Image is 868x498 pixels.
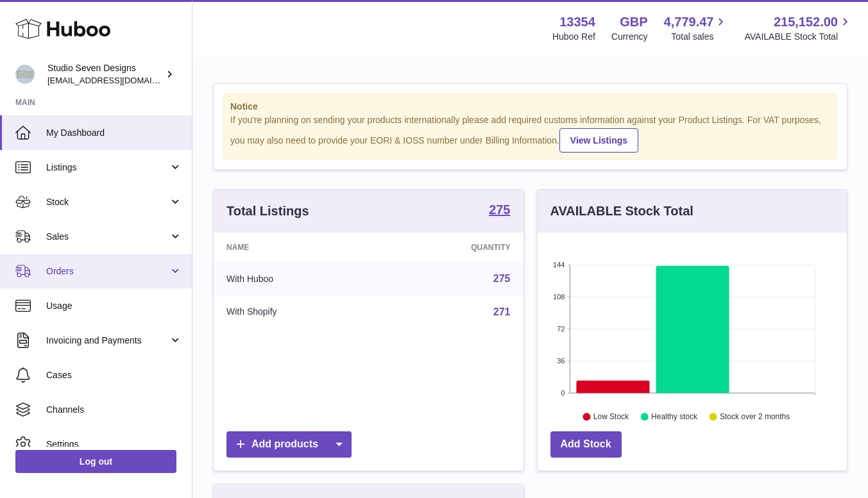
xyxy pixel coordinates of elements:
[620,13,647,31] strong: GBP
[559,13,595,31] strong: 13354
[744,31,853,43] span: AVAILABLE Stock Total
[214,262,380,295] td: With Huboo
[720,412,790,421] text: Stock over 2 months
[226,431,352,458] a: Add products
[553,261,565,269] text: 144
[651,412,698,421] text: Healthy stock
[774,13,838,31] span: 215,152.00
[214,295,380,329] td: With Shopify
[559,128,638,153] a: View Listings
[489,203,510,216] strong: 275
[214,233,380,262] th: Name
[230,114,830,153] div: If you're planning on sending your products internationally please add required customs informati...
[557,357,565,365] text: 36
[744,13,853,43] a: 215,152.00 AVAILABLE Stock Total
[46,404,182,416] span: Channels
[550,203,694,220] h3: AVAILABLE Stock Total
[15,450,176,473] a: Log out
[46,231,169,243] span: Sales
[611,31,648,43] div: Currency
[664,13,714,31] span: 4,779.47
[46,127,182,139] span: My Dashboard
[46,196,169,208] span: Stock
[493,306,511,317] a: 271
[230,101,830,113] strong: Notice
[46,265,169,278] span: Orders
[46,335,169,347] span: Invoicing and Payments
[553,293,565,301] text: 108
[47,75,189,85] span: [EMAIL_ADDRESS][DOMAIN_NAME]
[46,369,182,381] span: Cases
[489,203,510,219] a: 275
[550,431,622,458] a: Add Stock
[380,233,523,262] th: Quantity
[15,65,35,84] img: contact.studiosevendesigns@gmail.com
[47,62,163,87] div: Studio Seven Designs
[226,203,309,220] h3: Total Listings
[46,300,182,312] span: Usage
[561,389,565,397] text: 0
[46,438,182,451] span: Settings
[46,162,169,174] span: Listings
[671,31,728,43] span: Total sales
[552,31,595,43] div: Huboo Ref
[557,325,565,333] text: 72
[664,13,729,43] a: 4,779.47 Total sales
[593,412,629,421] text: Low Stock
[493,273,511,284] a: 275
